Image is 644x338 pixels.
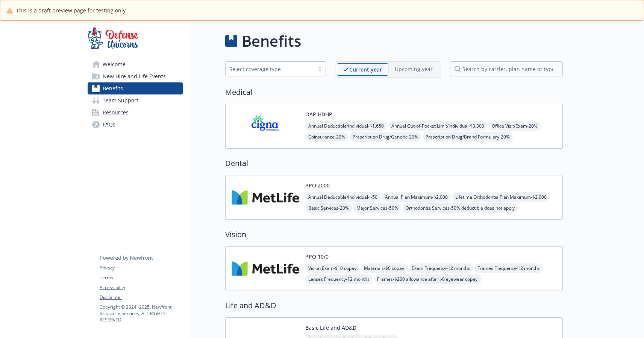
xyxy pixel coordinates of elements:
[409,263,473,273] span: Exam Frequency - 12 months
[305,263,359,273] span: Vision Exam - $10 copay
[395,65,433,73] p: Upcoming year
[305,274,373,284] span: Lenses Frequency - 12 months
[305,192,380,202] span: Annual Deductible/Individual - $50
[225,300,563,311] h2: Life and AD&D
[232,253,299,285] img: Metlife Inc carrier logo
[225,158,563,169] h2: Dental
[349,65,382,73] p: Current year
[88,82,183,94] a: Benefits
[100,265,182,271] a: Privacy
[350,132,421,142] span: Prescription Drug/Generic - 20%
[452,192,550,202] span: Lifetime Orthodontia Plan Maximum - $2,000
[305,132,348,142] span: Coinsurance - 20%
[423,132,513,142] span: Prescription Drug/Brand Formulary - 20%
[225,229,563,240] h2: Vision
[361,263,407,273] span: Materials - $0 copay
[225,87,563,98] h2: Medical
[88,58,183,70] a: Welcome
[103,70,166,82] span: New Hire and Life Events
[100,274,182,281] a: Terms
[305,181,330,189] button: PPO 2000
[305,110,332,118] button: OAP HDHP
[16,6,126,14] span: This is a draft preview page for testing only
[232,181,299,213] img: Metlife Inc carrier logo
[382,192,451,202] span: Annual Plan Maximum - $2,000
[450,61,563,76] input: search by carrier, plan name or type
[103,58,126,70] span: Welcome
[474,263,543,273] span: Frames Frequency - 12 months
[353,203,401,213] span: Major Services - 50%
[103,107,129,119] span: Resources
[103,94,138,107] span: Team Support
[374,274,482,284] span: Frames - $200 allowance after $0 eyewear copay.
[103,82,123,94] span: Benefits
[305,203,352,213] span: Basic Services - 20%
[489,121,541,131] span: Office Visit/Exam - 20%
[103,119,115,131] span: FAQs
[305,121,387,131] span: Annual Deductible/Individual - $1,650
[88,107,183,119] a: Resources
[100,304,182,323] p: Copyright © 2024 - 2025 , Newfront Insurance Services, ALL RIGHTS RESERVED
[100,284,182,291] a: Accessibility
[242,30,301,52] h1: Benefits
[229,65,311,73] div: Select coverage type
[388,63,439,76] span: Upcoming year
[305,324,356,332] button: Basic Life and AD&D
[232,110,299,142] img: CIGNA carrier logo
[305,253,329,260] button: PPO 10/0
[388,121,487,131] span: Annual Out-of-Pocket Limit/Individual - $3,300
[88,94,183,107] a: Team Support
[88,70,183,82] a: New Hire and Life Events
[100,294,182,301] a: Disclaimer
[88,119,183,131] a: FAQs
[403,203,518,213] span: Orthodontia Services - 50% deductible does not apply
